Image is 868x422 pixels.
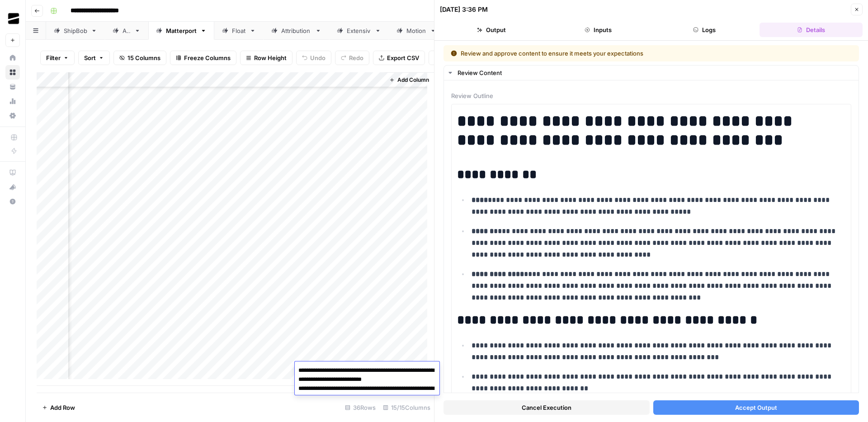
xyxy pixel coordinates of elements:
div: Extensiv [347,26,371,35]
div: AC [123,26,131,35]
span: 15 Columns [127,53,160,62]
button: Redo [335,51,369,65]
a: Float [214,22,264,40]
span: Export CSV [387,53,419,62]
span: Redo [349,53,363,62]
button: Details [759,23,863,37]
span: Filter [46,53,61,62]
span: Add Column [397,76,429,84]
a: Browse [5,65,20,80]
div: Matterport [166,26,197,35]
button: Add Row [37,400,80,415]
button: Accept Output [653,400,859,415]
a: Motion [389,22,444,40]
a: Home [5,51,20,65]
button: What's new? [5,180,20,194]
div: Motion [406,26,426,35]
a: Attribution [264,22,329,40]
div: Review and approve content to ensure it meets your expectations [451,49,748,58]
span: Freeze Columns [184,53,231,62]
button: Output [440,23,543,37]
span: Review Outline [451,91,851,100]
button: Row Height [240,51,292,65]
a: Extensiv [329,22,389,40]
span: Cancel Execution [522,403,571,412]
a: AirOps Academy [5,165,20,180]
button: Filter [40,51,75,65]
span: Sort [84,53,96,62]
button: 15 Columns [113,51,166,65]
div: [DATE] 3:36 PM [440,5,488,14]
button: Add Column [386,74,433,86]
a: ShipBob [46,22,105,40]
span: Accept Output [735,403,777,412]
div: ShipBob [64,26,87,35]
button: Undo [296,51,331,65]
div: 36 Rows [341,400,379,415]
button: Review Content [444,66,859,80]
button: Export CSV [373,51,425,65]
button: Help + Support [5,194,20,209]
a: Matterport [148,22,214,40]
div: Float [232,26,246,35]
span: Undo [310,53,325,62]
img: OGM Logo [5,10,22,27]
button: Logs [653,23,756,37]
span: Row Height [254,53,287,62]
button: Sort [78,51,110,65]
a: Usage [5,94,20,108]
div: 15/15 Columns [379,400,434,415]
span: Add Row [50,403,75,412]
button: Freeze Columns [170,51,236,65]
div: What's new? [6,180,19,194]
a: AC [105,22,148,40]
a: Settings [5,108,20,123]
button: Cancel Execution [443,400,650,415]
a: Your Data [5,80,20,94]
button: Workspace: OGM [5,7,20,30]
div: Review Content [458,68,853,77]
div: Attribution [281,26,311,35]
button: Inputs [547,23,650,37]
